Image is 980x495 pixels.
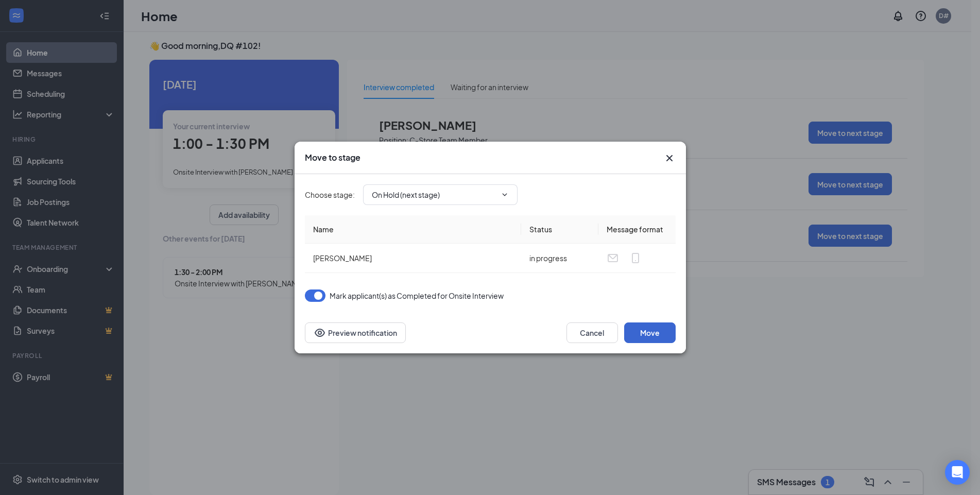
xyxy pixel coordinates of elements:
[663,152,676,164] button: Close
[305,189,355,200] span: Choose stage :
[314,327,326,339] svg: Eye
[945,460,970,485] div: Open Intercom Messenger
[624,322,676,343] button: Move
[598,215,676,244] th: Message format
[313,253,372,263] span: [PERSON_NAME]
[501,191,509,199] svg: ChevronDown
[521,215,598,244] th: Status
[566,322,618,343] button: Cancel
[305,152,360,163] h3: Move to stage
[607,252,619,264] svg: Email
[305,215,521,244] th: Name
[629,252,642,264] svg: MobileSms
[521,244,598,273] td: in progress
[330,289,504,302] span: Mark applicant(s) as Completed for Onsite Interview
[305,322,406,343] button: Preview notificationEye
[663,152,676,164] svg: Cross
